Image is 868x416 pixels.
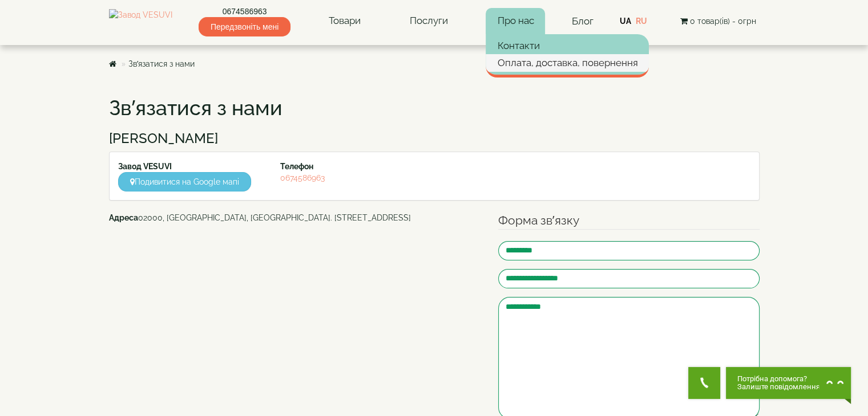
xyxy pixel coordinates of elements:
[486,54,649,71] a: Оплата, доставка, повернення
[199,6,290,17] a: 0674586963
[128,59,195,68] a: Зв’язатися з нами
[118,172,251,191] a: Подивитися на Google мапі
[118,162,172,171] strong: Завод VESUVI
[280,173,325,182] a: 0674586963
[737,375,820,383] span: Потрібна допомога?
[109,9,172,33] img: Завод VESUVI
[199,17,290,36] span: Передзвоніть мені
[572,15,594,27] a: Блог
[498,212,760,230] legend: Форма зв’язку
[676,15,759,27] button: 0 товар(ів) - 0грн
[486,37,649,54] a: Контакти
[109,212,482,223] address: 02000, [GEOGRAPHIC_DATA], [GEOGRAPHIC_DATA]. [STREET_ADDRESS]
[109,131,760,146] h3: [PERSON_NAME]
[317,8,372,34] a: Товари
[109,213,138,222] b: Адреса
[109,97,760,120] h1: Зв’язатися з нами
[398,8,459,34] a: Послуги
[689,17,756,26] span: 0 товар(ів) - 0грн
[737,383,820,391] span: Залиште повідомлення
[280,162,313,171] strong: Телефон
[486,8,545,34] a: Про нас
[620,17,631,26] a: UA
[688,367,720,399] button: Get Call button
[726,367,851,399] button: Chat button
[636,17,647,26] a: RU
